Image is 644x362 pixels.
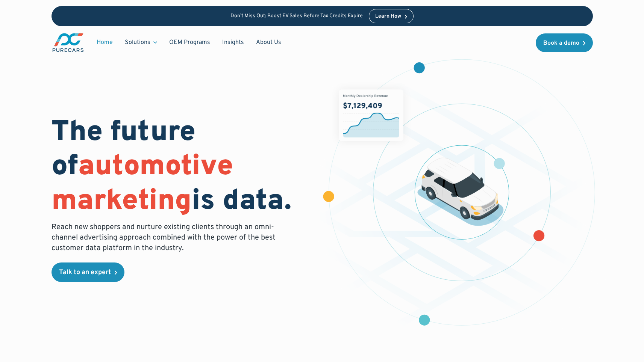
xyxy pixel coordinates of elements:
[52,32,85,53] a: main
[52,149,233,219] span: automotive marketing
[52,262,124,282] a: Talk to an expert
[163,35,216,50] a: OEM Programs
[91,35,119,50] a: Home
[52,116,313,219] h1: The future of is data.
[417,158,504,226] img: illustration of a vehicle
[250,35,287,50] a: About Us
[125,38,150,47] div: Solutions
[52,32,85,53] img: purecars logo
[543,40,579,46] div: Book a demo
[339,89,403,141] img: chart showing monthly dealership revenue of $7m
[375,14,401,19] div: Learn How
[536,33,593,52] a: Book a demo
[230,13,363,20] p: Don’t Miss Out: Boost EV Sales Before Tax Credits Expire
[52,222,280,253] p: Reach new shoppers and nurture existing clients through an omni-channel advertising approach comb...
[216,35,250,50] a: Insights
[369,9,414,23] a: Learn How
[119,35,163,50] div: Solutions
[59,269,111,276] div: Talk to an expert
